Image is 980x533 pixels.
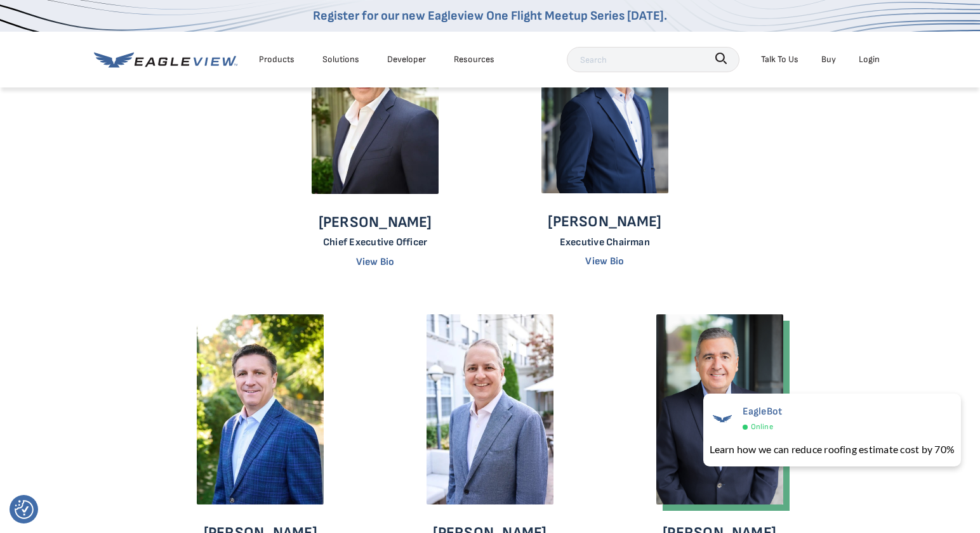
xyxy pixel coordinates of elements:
[751,420,773,434] span: Online
[859,51,880,67] div: Login
[548,236,661,248] p: Executive Chairman
[761,51,798,67] div: Talk To Us
[743,406,783,418] span: EagleBot
[548,212,661,231] p: [PERSON_NAME]
[197,314,324,504] img: Steve Dorton - Chief Financial Officer
[454,51,494,67] div: Resources
[15,500,34,519] img: Revisit consent button
[319,213,432,232] p: [PERSON_NAME]
[356,256,395,268] a: View Bio
[541,4,668,194] img: Chris Jurasek - Chief Executive Officer
[259,51,295,67] div: Products
[427,314,553,504] img: Tripp Cox - Chief Technology Officer
[322,51,359,67] div: Solutions
[585,255,624,267] a: View Bio
[313,8,667,23] a: Register for our new Eagleview One Flight Meetup Series [DATE].
[387,51,426,67] a: Developer
[312,4,439,194] img: Piers Dormeyer - Chief Executive Officer
[710,406,735,431] img: EagleBot
[319,236,432,248] p: Chief Executive Officer
[821,51,836,67] a: Buy
[710,442,955,457] div: Learn how we can reduce roofing estimate cost by 70%
[567,47,739,72] input: Search
[656,314,783,504] img: Nagib Nasr - Chief Operating Officer
[15,500,34,519] button: Consent Preferences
